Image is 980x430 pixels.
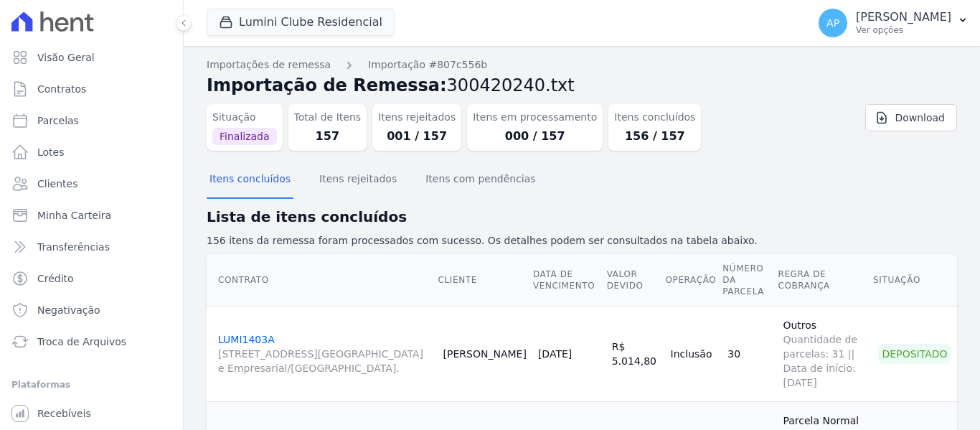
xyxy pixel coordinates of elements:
[872,254,957,307] th: Situação
[722,306,777,401] td: 30
[207,9,395,36] button: Lumini Clube Residencial
[423,162,538,199] button: Itens com pendências
[207,162,293,199] button: Itens concluídos
[865,104,957,131] a: Download
[207,254,438,307] th: Contrato
[6,233,177,261] a: Transferências
[783,332,867,390] span: Quantidade de parcelas: 31 || Data de início: [DATE]
[207,73,957,98] h2: Importação de Remessa:
[316,162,400,199] button: Itens rejeitados
[606,254,665,307] th: Valor devido
[37,208,111,223] span: Minha Carteira
[6,43,177,72] a: Visão Geral
[37,50,95,65] span: Visão Geral
[856,10,951,24] p: [PERSON_NAME]
[532,254,606,307] th: Data de Vencimento
[6,201,177,230] a: Minha Carteira
[438,306,532,401] td: [PERSON_NAME]
[665,254,722,307] th: Operação
[378,128,456,145] dd: 001 / 157
[614,128,695,145] dd: 156 / 157
[6,75,177,103] a: Contratos
[294,128,362,145] dd: 157
[37,271,74,286] span: Crédito
[614,110,695,125] dt: Itens concluídos
[37,240,110,254] span: Transferências
[532,306,606,401] td: [DATE]
[6,296,177,324] a: Negativação
[722,254,777,307] th: Número da Parcela
[212,128,277,145] span: Finalizada
[378,110,456,125] dt: Itens rejeitados
[218,347,432,375] span: [STREET_ADDRESS][GEOGRAPHIC_DATA] e Empresarial/[GEOGRAPHIC_DATA].
[665,306,722,401] td: Inclusão
[777,306,872,401] td: Outros
[37,113,79,128] span: Parcelas
[37,406,91,421] span: Recebíveis
[218,334,432,375] a: LUMI1403A[STREET_ADDRESS][GEOGRAPHIC_DATA] e Empresarial/[GEOGRAPHIC_DATA].
[6,327,177,356] a: Troca de Arquivos
[37,335,126,349] span: Troca de Arquivos
[207,57,957,73] nav: Breadcrumb
[473,110,597,125] dt: Itens em processamento
[11,376,171,393] div: Plataformas
[606,306,665,401] td: R$ 5.014,80
[6,138,177,167] a: Lotes
[6,169,177,198] a: Clientes
[6,106,177,135] a: Parcelas
[37,177,77,191] span: Clientes
[878,344,951,364] div: Depositado
[6,264,177,293] a: Crédito
[447,75,575,95] span: 300420240.txt
[294,110,362,125] dt: Total de Itens
[438,254,532,307] th: Cliente
[826,18,839,28] span: AP
[207,233,957,248] p: 156 itens da remessa foram processados com sucesso. Os detalhes podem ser consultados na tabela a...
[37,145,65,159] span: Lotes
[212,110,277,125] dt: Situação
[856,24,951,36] p: Ver opções
[368,57,487,73] a: Importação #807c556b
[777,254,872,307] th: Regra de Cobrança
[207,206,957,228] h2: Lista de itens concluídos
[807,3,980,43] button: AP [PERSON_NAME] Ver opções
[37,82,86,96] span: Contratos
[6,399,177,428] a: Recebíveis
[207,57,331,73] a: Importações de remessa
[473,128,597,145] dd: 000 / 157
[37,303,100,317] span: Negativação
